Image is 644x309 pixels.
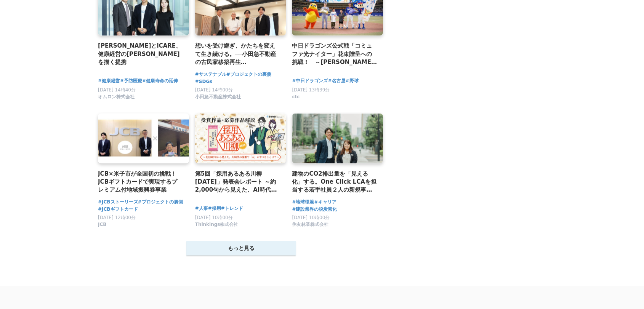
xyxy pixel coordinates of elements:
a: 住友林業株式会社 [292,223,328,229]
span: 住友林業株式会社 [292,221,328,227]
a: #地球環境 [292,198,314,205]
a: #名古屋 [328,77,345,84]
span: Thinkings株式会社 [195,221,239,227]
a: #SDGs [195,78,213,85]
a: #予防医療 [120,77,142,84]
span: ctc [292,93,300,100]
span: [DATE] 10時00分 [292,215,330,220]
span: 小田急不動産株式会社 [195,93,241,100]
span: [DATE] 14時40分 [98,87,136,92]
a: #JCBストーリーズ [98,198,138,205]
span: [DATE] 14時00分 [195,87,233,92]
span: [DATE] 13時39分 [292,87,330,92]
a: #サステナブル [195,70,226,78]
a: 想いを受け継ぎ、かたちを変えて生き続ける。──小田急不動産の古民家移築再生『KATARITSUGI』プロジェクト [195,42,280,66]
a: [PERSON_NAME]とiCARE、健康経営の[PERSON_NAME]を描く提携 [98,42,183,66]
a: JCB×米子市が全国初の挑戦！ JCBギフトカードで実現するプレミアム付地域振興券事業 [98,169,183,194]
a: #採用 [208,205,221,212]
a: 中日ドラゴンズ公式戦「コミュファ光ナイター」花束贈呈への挑戦！ ～[PERSON_NAME]と[PERSON_NAME]の裏側に密着～ [292,42,377,66]
a: 小田急不動産株式会社 [195,96,241,101]
a: JCB [98,223,106,229]
a: #プロジェクトの裏側 [226,70,271,78]
a: 第5回「採用あるある川柳[DATE]」発表会レポート ～約2,000句から見えた、AI時代の採用で「人」がすべきことは？～ [195,169,280,194]
a: ctc [292,96,300,101]
a: #中日ドラゴンズ [292,77,328,84]
button: もっと見る [186,241,296,255]
a: #プロジェクトの裏側 [138,198,183,205]
span: JCB [98,221,106,227]
span: オムロン株式会社 [98,93,135,100]
span: [DATE] 12時00分 [98,215,136,220]
a: #トレンド [221,205,243,212]
a: #キャリア [314,198,336,205]
a: #JCBギフトカード [98,205,138,213]
a: #野球 [345,77,358,84]
a: Thinkings株式会社 [195,223,239,229]
a: #人事 [195,205,208,212]
a: オムロン株式会社 [98,96,135,101]
a: #建設業界の脱炭素化 [292,205,337,213]
span: [DATE] 10時00分 [195,215,233,220]
a: #健康経営 [98,77,120,84]
a: 建物のCO2排出量を「見える化」する。One Click LCAを担当する若手社員２人の新規事業へかける想い [292,169,377,194]
a: #健康寿命の延伸 [142,77,178,84]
